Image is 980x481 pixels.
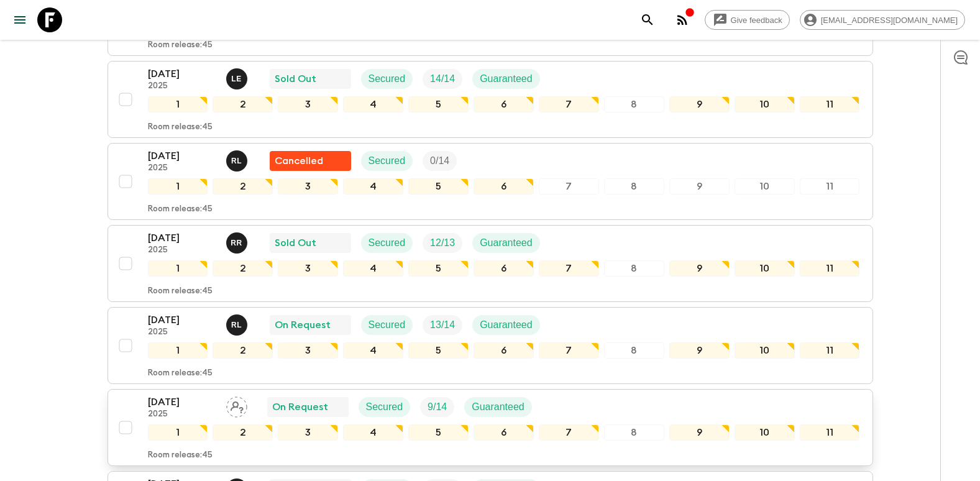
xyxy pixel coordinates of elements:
p: Secured [369,153,406,168]
div: 9 [669,96,730,112]
div: 11 [800,260,860,277]
p: [DATE] [148,313,216,328]
span: [EMAIL_ADDRESS][DOMAIN_NAME] [814,16,964,25]
span: Rabata Legend Mpatamali [226,318,250,328]
div: 9 [669,178,730,195]
button: LE [226,68,250,89]
div: Secured [359,397,411,417]
p: 2025 [148,163,216,173]
div: Flash Pack cancellation [270,151,351,171]
p: Cancelled [275,153,323,168]
div: 6 [474,424,534,441]
div: 3 [278,178,338,195]
div: 8 [604,424,664,441]
div: 4 [343,424,403,441]
span: Assign pack leader [226,400,247,410]
p: [DATE] [148,395,216,410]
p: Secured [369,236,406,250]
div: 2 [213,342,273,359]
button: [DATE]2025Assign pack leaderOn RequestSecuredTrip FillGuaranteed1234567891011Room release:45 [108,389,873,466]
div: 3 [278,424,338,441]
p: Room release: 45 [148,369,213,378]
div: 7 [539,260,599,277]
div: 5 [408,342,469,359]
p: Secured [369,71,406,86]
div: 1 [148,424,208,441]
div: 11 [800,96,860,112]
div: Secured [361,233,413,253]
p: Secured [369,318,406,332]
button: RL [226,150,250,172]
button: [DATE]2025Leslie EdgarSold OutSecuredTrip FillGuaranteed1234567891011Room release:45 [108,61,873,138]
div: 1 [148,178,208,195]
div: Trip Fill [423,233,462,253]
p: Guaranteed [480,318,533,332]
div: 1 [148,342,208,359]
div: Secured [361,69,413,89]
p: On Request [272,400,328,415]
p: 14 / 14 [430,71,455,86]
div: [EMAIL_ADDRESS][DOMAIN_NAME] [800,10,965,30]
p: [DATE] [148,149,216,163]
div: 9 [669,424,730,441]
div: 2 [213,96,273,112]
button: menu [7,7,32,32]
div: 8 [604,96,664,112]
div: Secured [361,151,413,171]
div: 4 [343,178,403,195]
p: Guaranteed [480,71,533,86]
p: 9 / 14 [428,400,447,415]
button: [DATE]2025Rabata Legend MpatamaliFlash Pack cancellationSecuredTrip Fill1234567891011Room release:45 [108,143,873,220]
p: 2025 [148,328,216,337]
button: search adventures [635,7,660,32]
p: R L [231,156,242,166]
div: 1 [148,96,208,112]
button: RR [226,232,250,254]
div: 6 [474,342,534,359]
div: 5 [408,178,469,195]
div: 10 [735,260,795,277]
div: 3 [278,260,338,277]
p: 13 / 14 [430,318,455,332]
p: Room release: 45 [148,204,213,214]
p: Sold Out [275,236,316,250]
div: 7 [539,178,599,195]
p: Guaranteed [480,236,533,250]
p: 2025 [148,410,216,419]
div: 10 [735,342,795,359]
p: Room release: 45 [148,451,213,460]
div: 10 [735,424,795,441]
p: 2025 [148,245,216,255]
div: 2 [213,424,273,441]
button: [DATE]2025Rabata Legend MpatamaliOn RequestSecuredTrip FillGuaranteed1234567891011Room release:45 [108,307,873,384]
div: Trip Fill [423,151,457,171]
button: [DATE]2025Roland RauSold OutSecuredTrip FillGuaranteed1234567891011Room release:45 [108,225,873,302]
div: 6 [474,178,534,195]
p: 0 / 14 [430,153,449,168]
p: Secured [366,400,403,415]
div: 2 [213,260,273,277]
span: Give feedback [724,16,789,25]
div: 4 [343,96,403,112]
p: 2025 [148,81,216,91]
button: RL [226,314,250,336]
p: [DATE] [148,66,216,81]
span: Roland Rau [226,236,250,246]
div: 10 [735,96,795,112]
div: 5 [408,96,469,112]
div: 5 [408,424,469,441]
p: Room release: 45 [148,40,213,50]
div: 4 [343,260,403,277]
div: 5 [408,260,469,277]
div: 9 [669,342,730,359]
div: 10 [735,178,795,195]
div: 8 [604,260,664,277]
div: 4 [343,342,403,359]
p: 12 / 13 [430,236,455,250]
div: 6 [474,96,534,112]
div: 11 [800,178,860,195]
p: R R [231,238,242,248]
p: Room release: 45 [148,122,213,132]
div: 7 [539,424,599,441]
div: 11 [800,424,860,441]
